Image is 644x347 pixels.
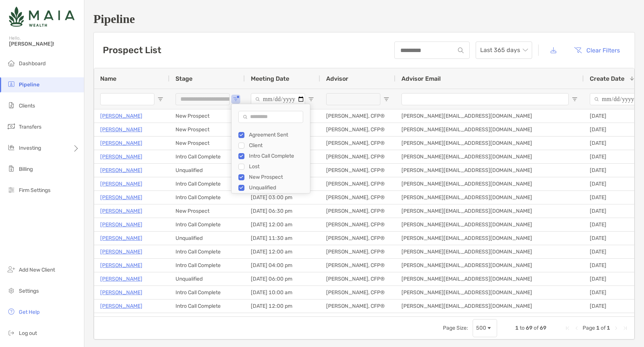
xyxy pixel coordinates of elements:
button: Open Filter Menu [233,96,239,102]
div: [PERSON_NAME], CFP® [320,232,395,245]
p: [PERSON_NAME] [100,206,142,216]
p: [PERSON_NAME] [100,193,142,202]
div: [PERSON_NAME], CFP® [320,272,395,286]
div: [PERSON_NAME][EMAIL_ADDRESS][DOMAIN_NAME] [395,164,584,177]
div: [PERSON_NAME][EMAIL_ADDRESS][DOMAIN_NAME] [395,272,584,286]
span: of [534,325,539,331]
div: Client [249,142,305,149]
a: [PERSON_NAME] [100,288,142,297]
h1: Pipeline [93,12,635,26]
a: [PERSON_NAME] [100,274,142,284]
div: [DATE] 06:30 pm [245,204,320,218]
span: Firm Settings [19,187,50,193]
div: New Prospect [169,204,245,218]
button: Open Filter Menu [572,96,578,102]
div: Intro Call Complete [169,218,245,231]
div: Lost [249,163,305,170]
div: Filter List [232,119,310,193]
span: 1 [596,325,600,331]
span: Page [583,325,595,331]
span: Transfers [19,124,41,130]
div: [PERSON_NAME][EMAIL_ADDRESS][DOMAIN_NAME] [395,232,584,245]
span: Billing [19,166,33,172]
span: Log out [19,330,37,336]
div: Intro Call Complete [169,150,245,163]
div: Agreement Sent [249,132,305,138]
h3: Prospect List [103,45,161,55]
div: Intro Call Complete [169,299,245,313]
span: Get Help [19,309,40,315]
div: Page Size [473,319,497,337]
div: [DATE] 06:30 pm [245,313,320,326]
img: settings icon [7,286,16,295]
span: Investing [19,145,41,151]
span: Last 365 days [480,42,528,58]
img: clients icon [7,101,16,110]
input: Search filter values [238,111,303,123]
div: [PERSON_NAME], CFP® [320,177,395,190]
a: [PERSON_NAME] [100,315,142,324]
input: Create Date Filter Input [590,93,644,105]
div: [PERSON_NAME][EMAIL_ADDRESS][DOMAIN_NAME] [395,218,584,231]
a: [PERSON_NAME] [100,111,142,121]
p: [PERSON_NAME] [100,125,142,134]
span: 1 [607,325,610,331]
div: Previous Page [574,325,580,331]
div: [PERSON_NAME][EMAIL_ADDRESS][DOMAIN_NAME] [395,204,584,218]
img: get-help icon [7,307,16,316]
img: add_new_client icon [7,265,16,274]
div: New Prospect [169,123,245,136]
div: [PERSON_NAME], CFP® [320,150,395,163]
div: [DATE] 12:00 am [245,218,320,231]
input: Advisor Email Filter Input [401,93,569,105]
a: [PERSON_NAME] [100,220,142,229]
a: [PERSON_NAME] [100,166,142,175]
span: Name [100,75,116,82]
span: 1 [515,325,519,331]
a: [PERSON_NAME] [100,247,142,256]
a: [PERSON_NAME] [100,301,142,311]
div: [PERSON_NAME][EMAIL_ADDRESS][DOMAIN_NAME] [395,109,584,123]
div: Intro Call Complete [169,286,245,299]
div: First Page [565,325,571,331]
div: [DATE] 11:30 am [245,232,320,245]
div: [DATE] 10:00 am [245,286,320,299]
input: Name Filter Input [100,93,154,105]
span: [PERSON_NAME]! [9,41,79,47]
span: Settings [19,288,39,294]
button: Open Filter Menu [157,96,163,102]
div: [DATE] 06:00 pm [245,272,320,286]
span: Advisor [326,75,348,82]
div: [DATE] 03:00 pm [245,191,320,204]
span: Meeting Date [251,75,289,82]
span: Create Date [590,75,624,82]
div: Unqualified [169,164,245,177]
img: billing icon [7,164,16,173]
div: [DATE] 12:00 pm [245,299,320,313]
p: [PERSON_NAME] [100,179,142,189]
input: Meeting Date Filter Input [251,93,305,105]
button: Clear Filters [568,42,626,58]
span: Add New Client [19,267,55,273]
span: Pipeline [19,81,40,88]
span: Advisor Email [401,75,441,82]
div: Intro Call Complete [169,191,245,204]
button: Open Filter Menu [383,96,389,102]
div: [PERSON_NAME], CFP® [320,245,395,258]
div: [DATE] 12:00 am [245,245,320,258]
div: Unqualified [169,272,245,286]
div: Last Page [622,325,628,331]
div: [PERSON_NAME], CFP® [320,164,395,177]
div: Intro Call Complete [169,245,245,258]
div: [PERSON_NAME], CFP® [320,204,395,218]
span: Clients [19,103,35,109]
div: [PERSON_NAME][EMAIL_ADDRESS][DOMAIN_NAME] [395,299,584,313]
a: [PERSON_NAME] [100,233,142,243]
p: [PERSON_NAME] [100,261,142,270]
div: Intro Call Complete [169,177,245,190]
div: [PERSON_NAME][EMAIL_ADDRESS][DOMAIN_NAME] [395,191,584,204]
